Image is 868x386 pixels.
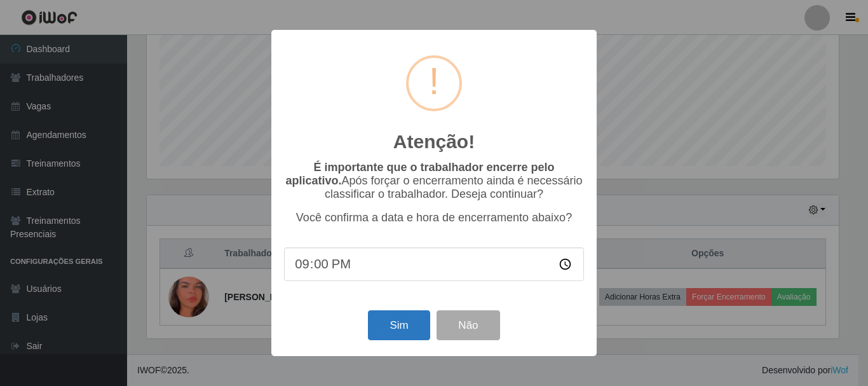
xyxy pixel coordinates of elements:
h2: Atenção! [393,130,475,153]
p: Você confirma a data e hora de encerramento abaixo? [284,211,584,224]
button: Sim [368,310,430,340]
button: Não [437,310,499,340]
b: É importante que o trabalhador encerre pelo aplicativo. [285,161,554,187]
p: Após forçar o encerramento ainda é necessário classificar o trabalhador. Deseja continuar? [284,161,584,201]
